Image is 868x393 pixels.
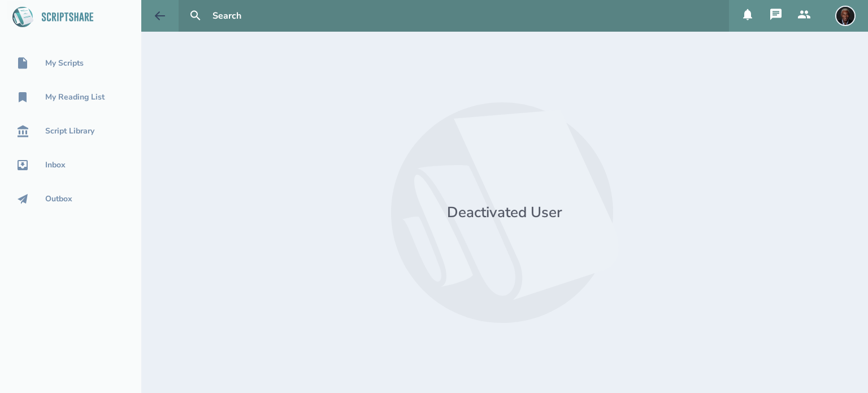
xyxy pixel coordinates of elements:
div: My Scripts [45,59,84,68]
div: My Reading List [45,93,105,102]
div: Outbox [45,195,72,204]
div: Inbox [45,161,66,170]
div: Script Library [45,127,94,136]
div: Deactivated User [447,202,562,222]
img: user_1641492977-crop.jpg [835,6,856,26]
